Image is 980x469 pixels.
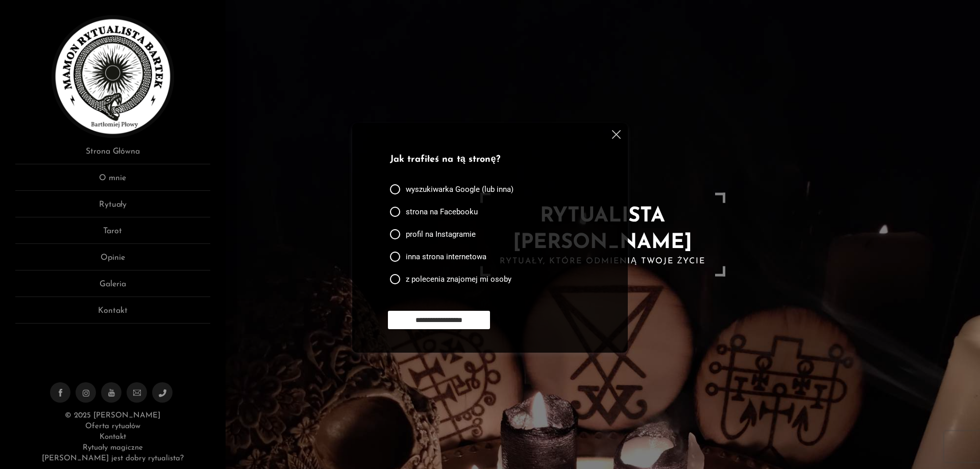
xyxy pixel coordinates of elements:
a: Opinie [15,252,210,270]
a: Kontakt [15,305,210,324]
a: Kontakt [100,433,126,441]
a: O mnie [15,172,210,191]
span: wyszukiwarka Google (lub inna) [406,184,513,194]
a: Rytuały [15,199,210,217]
img: Rytualista Bartek [52,15,174,138]
span: z polecenia znajomej mi osoby [406,274,511,284]
a: Tarot [15,225,210,244]
img: cross.svg [612,130,621,139]
a: Oferta rytuałów [85,423,140,430]
a: [PERSON_NAME] jest dobry rytualista? [42,455,184,462]
a: Rytuały magiczne [83,444,143,452]
a: Galeria [15,278,210,297]
a: Strona Główna [15,145,210,164]
span: profil na Instagramie [406,229,476,239]
span: strona na Facebooku [406,207,478,217]
p: Jak trafiłeś na tą stronę? [390,153,586,167]
span: inna strona internetowa [406,252,486,262]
